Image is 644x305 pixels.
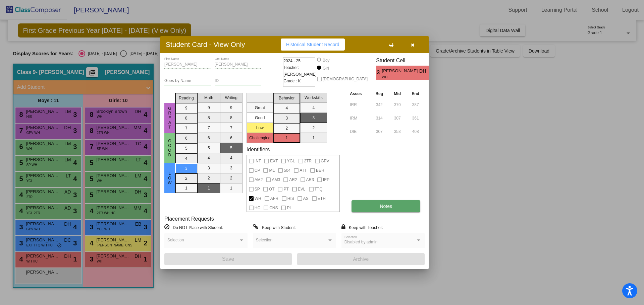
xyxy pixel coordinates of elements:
label: Placement Requests [164,216,214,222]
label: = Keep with Student: [253,224,296,231]
h3: Student Cell [376,57,434,64]
span: PL [287,204,292,212]
th: Beg [370,90,388,97]
span: Good [167,139,173,157]
span: Teacher: [PERSON_NAME] [283,64,317,78]
span: Notes [380,204,392,209]
span: OT [269,185,275,193]
input: assessment [350,113,368,123]
label: Identifiers [247,146,270,153]
label: = Do NOT Place with Student: [164,224,223,231]
button: Save [164,253,292,265]
span: IEP [323,176,329,184]
span: EXT [270,157,278,165]
input: goes by name [164,79,211,83]
span: Disabled by admin [344,240,378,244]
button: Historical Student Record [281,39,345,51]
span: YGL [287,157,295,165]
span: Historical Student Record [286,42,339,47]
span: BEH [316,166,324,174]
button: Notes [352,200,420,212]
div: Girl [322,65,329,71]
span: [DEMOGRAPHIC_DATA] [323,75,368,83]
span: 2024 - 25 [283,58,301,64]
span: AS [303,195,309,203]
span: 504 [284,166,290,174]
span: HIS [287,195,294,203]
h3: Student Card - View Only [166,40,245,49]
span: INT [255,157,261,165]
button: Archive [297,253,425,265]
span: [PERSON_NAME] [382,68,419,75]
span: TTQ [315,185,323,193]
span: AM3 [272,176,280,184]
span: 1 [429,69,434,77]
input: assessment [350,127,368,137]
span: GPV [321,157,329,165]
span: AM2 [255,176,263,184]
span: PT [283,185,288,193]
input: assessment [350,100,368,110]
span: Archive [353,256,369,262]
span: 2TR [304,157,312,165]
span: CNS [269,204,278,212]
span: WH [382,75,415,80]
span: AR3 [306,176,314,184]
span: ML [269,166,275,174]
span: ETH [318,195,326,203]
span: Great [167,106,173,130]
th: Asses [348,90,370,97]
span: AR2 [289,176,297,184]
span: 3 [376,69,382,77]
span: HC [255,204,260,212]
span: WH [255,195,261,203]
span: Low [167,171,173,185]
label: = Keep with Teacher: [341,224,383,231]
span: AFR [270,195,278,203]
div: Boy [322,57,330,63]
span: Grade : K [283,78,301,84]
span: SP [255,185,260,193]
th: Mid [388,90,406,97]
span: DH [419,68,429,75]
th: End [406,90,425,97]
span: CP [255,166,260,174]
span: Save [222,256,234,262]
span: ATT [300,166,307,174]
span: EVL [298,185,306,193]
